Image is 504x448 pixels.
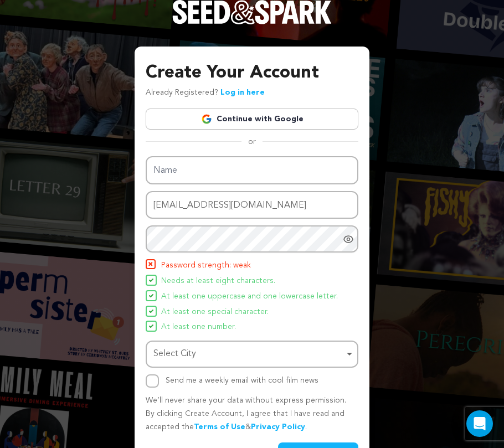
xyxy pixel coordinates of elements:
img: Seed&Spark Icon [149,324,153,328]
label: Send me a weekly email with cool film news [166,377,318,384]
a: Show password as plain text. Warning: this will display your password on the screen. [343,234,354,245]
img: Seed&Spark Icon [149,309,153,313]
h3: Create Your Account [146,60,358,86]
a: Privacy Policy [251,423,305,431]
a: Terms of Use [194,423,245,431]
input: Email address [146,191,358,219]
span: Needs at least eight characters. [161,275,275,288]
input: Name [146,156,358,184]
img: Google logo [201,114,212,125]
div: Select City [153,346,344,362]
span: At least one special character. [161,306,269,319]
img: Seed&Spark Icon [149,293,153,298]
span: At least one number. [161,321,236,334]
img: Seed&Spark Icon [149,278,153,282]
p: Already Registered? [146,86,265,100]
span: Password strength: weak [161,259,251,272]
a: Log in here [220,89,265,96]
p: We’ll never share your data without express permission. By clicking Create Account, I agree that ... [146,394,358,434]
span: or [241,136,263,147]
img: Seed&Spark Icon [147,260,155,268]
a: Continue with Google [146,109,358,130]
span: At least one uppercase and one lowercase letter. [161,290,338,303]
div: Open Intercom Messenger [466,410,493,437]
